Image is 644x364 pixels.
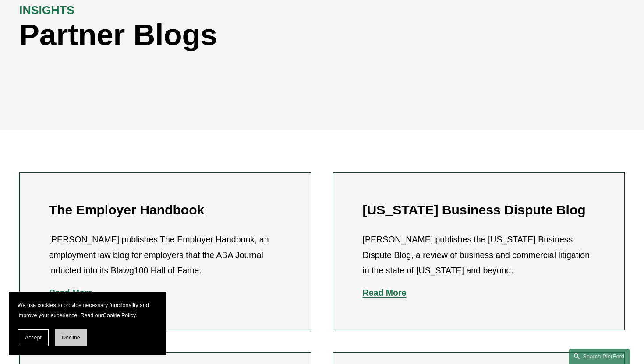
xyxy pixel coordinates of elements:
strong: INSIGHTS [19,3,74,17]
p: [PERSON_NAME] publishes The Employer Handbook, an employment law blog for employers that the ABA ... [49,232,282,278]
span: Accept [25,335,42,341]
a: Cookie Policy [103,312,136,318]
a: Read More [49,288,93,297]
section: Cookie banner [9,292,166,355]
h2: [US_STATE] Business Dispute Blog [363,202,595,218]
span: Decline [62,335,80,341]
h1: Partner Blogs [19,18,473,52]
h2: The Employer Handbook [49,202,282,218]
p: [PERSON_NAME] publishes the [US_STATE] Business Dispute Blog, a review of business and commercial... [363,232,595,278]
p: We use cookies to provide necessary functionality and improve your experience. Read our . [18,301,158,320]
button: Decline [55,329,87,346]
button: Accept [18,329,49,346]
a: Search this site [569,349,630,364]
a: Read More [363,288,407,297]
